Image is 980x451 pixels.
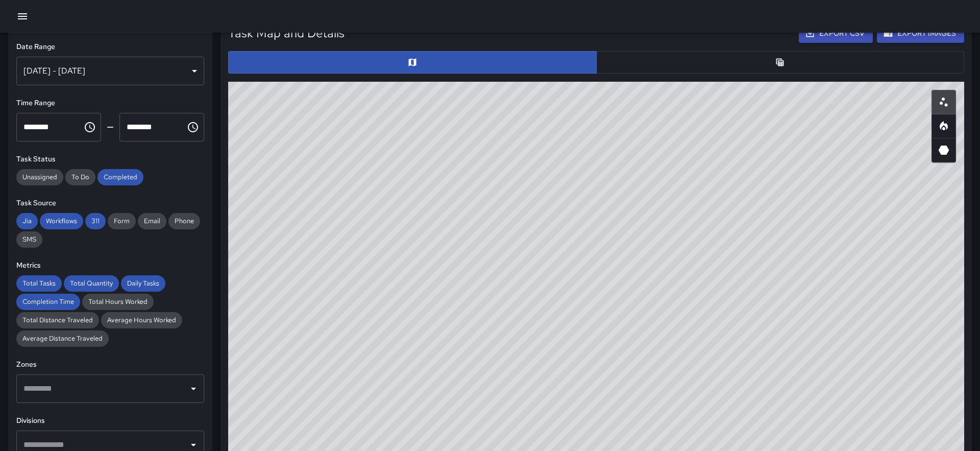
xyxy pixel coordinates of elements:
[65,169,95,185] div: To Do
[108,213,136,229] div: Form
[16,316,99,324] span: Total Distance Traveled
[97,173,143,181] span: Completed
[101,316,182,324] span: Average Hours Worked
[799,24,873,43] button: Export CSV
[228,25,345,41] h5: Task Map and Details
[16,41,204,53] h6: Date Range
[82,297,154,306] span: Total Hours Worked
[932,138,956,162] button: 3D Heatmap
[183,117,203,137] button: Choose time, selected time is 11:59 PM
[16,231,42,248] div: SMS
[16,57,204,85] div: [DATE] - [DATE]
[65,173,95,181] span: To Do
[16,275,62,292] div: Total Tasks
[16,334,109,343] span: Average Distance Traveled
[121,279,165,288] span: Daily Tasks
[932,90,956,114] button: Scatterplot
[82,294,154,310] div: Total Hours Worked
[186,382,201,396] button: Open
[877,24,964,43] button: Export Images
[80,117,100,137] button: Choose time, selected time is 12:00 AM
[932,114,956,138] button: Heatmap
[775,57,785,67] svg: Table
[168,217,200,225] span: Phone
[168,213,200,229] div: Phone
[16,198,204,209] h6: Task Source
[85,217,106,225] span: 311
[85,213,106,229] div: 311
[101,312,182,328] div: Average Hours Worked
[16,169,63,185] div: Unassigned
[16,213,38,229] div: Jia
[97,169,143,185] div: Completed
[16,173,63,181] span: Unassigned
[16,98,204,109] h6: Time Range
[16,217,38,225] span: Jia
[121,275,165,292] div: Daily Tasks
[407,57,418,67] svg: Map
[16,330,109,347] div: Average Distance Traveled
[16,279,62,288] span: Total Tasks
[228,51,597,74] button: Map
[40,213,83,229] div: Workflows
[64,279,119,288] span: Total Quantity
[138,213,166,229] div: Email
[596,51,965,74] button: Table
[16,312,99,328] div: Total Distance Traveled
[16,260,204,271] h6: Metrics
[16,294,80,310] div: Completion Time
[16,359,204,370] h6: Zones
[40,217,83,225] span: Workflows
[938,96,950,108] svg: Scatterplot
[16,154,204,165] h6: Task Status
[16,415,204,426] h6: Divisions
[16,297,80,306] span: Completion Time
[938,144,950,156] svg: 3D Heatmap
[938,120,950,132] svg: Heatmap
[138,217,166,225] span: Email
[64,275,119,292] div: Total Quantity
[16,235,42,244] span: SMS
[108,217,136,225] span: Form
